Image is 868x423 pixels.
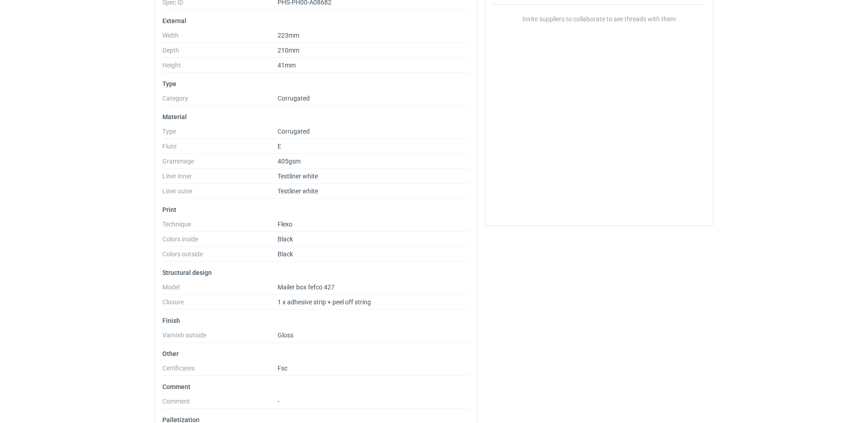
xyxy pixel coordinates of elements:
span: Flexo [278,221,293,228]
span: Corrugated [278,128,310,135]
dt: Liner outer [162,187,278,199]
dt: Flute [162,143,278,154]
p: Invite suppliers to collaborate to see threads with them [493,4,706,23]
dt: Closure [162,298,278,310]
span: Gloss [278,332,293,339]
dt: Grammage [162,158,278,169]
p: Print [162,206,470,213]
dt: Colors inside [162,236,278,247]
dt: Height [162,62,278,73]
span: Corrugated [278,95,310,102]
dt: Type [162,128,278,139]
dt: Model [162,284,278,295]
dt: Comment [162,398,278,409]
span: 405gsm [278,158,301,165]
span: Testliner white [278,173,318,180]
dt: Varnish outside [162,332,278,343]
span: 41mm [278,62,296,69]
dt: Technique [162,221,278,232]
dt: Certificates [162,365,278,376]
span: 1 x adhesive strip + peel off string [278,298,371,306]
p: Other [162,350,470,357]
span: Black [278,250,293,258]
p: Type [162,80,470,87]
p: Material [162,113,470,120]
dt: Colors outside [162,250,278,262]
span: Mailer box fefco 427 [278,284,335,291]
span: Testliner white [278,187,318,195]
span: - [278,398,279,405]
span: Fsc [278,365,288,372]
dt: Liner inner [162,173,278,184]
p: Comment [162,383,470,390]
span: 210mm [278,47,299,54]
dt: Category [162,95,278,106]
dt: Depth [162,47,278,58]
span: E [278,143,281,150]
p: Structural design [162,269,470,276]
span: Black [278,236,293,243]
p: External [162,17,470,24]
span: 223mm [278,32,299,39]
dt: Width [162,32,278,43]
p: Finish [162,317,470,324]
